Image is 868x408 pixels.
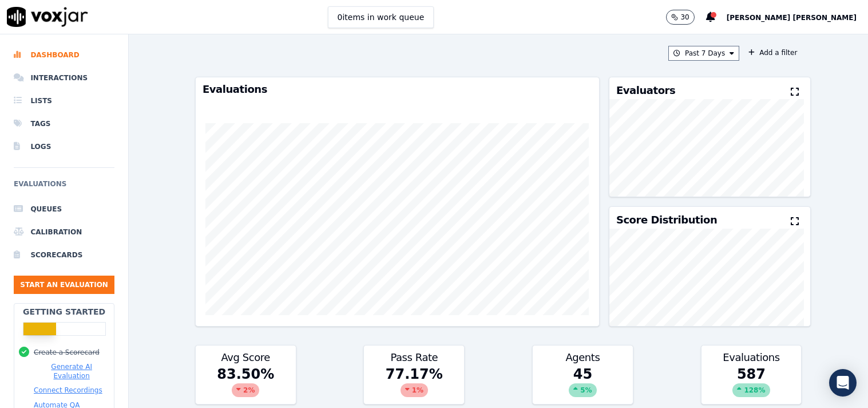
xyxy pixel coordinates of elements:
div: 2 % [232,383,259,397]
a: Interactions [14,66,114,89]
button: 30 [666,10,694,25]
button: Start an Evaluation [14,276,114,294]
h3: Evaluations [203,84,592,95]
a: Scorecards [14,244,114,266]
h6: Evaluations [14,177,114,198]
button: Connect Recordings [34,386,102,395]
div: Open Intercom Messenger [829,369,857,397]
span: [PERSON_NAME] [PERSON_NAME] [727,14,857,22]
div: 128 % [732,383,770,397]
div: 587 [701,365,802,404]
a: Calibration [14,221,114,244]
a: Queues [14,198,114,221]
h2: Getting Started [23,306,105,317]
a: Tags [14,112,114,135]
a: Logs [14,135,114,158]
a: Lists [14,89,114,112]
h3: Agents [540,352,626,363]
div: 1 % [401,383,428,397]
button: Create a Scorecard [34,348,100,357]
h3: Score Distribution [616,215,717,225]
button: [PERSON_NAME] [PERSON_NAME] [727,10,868,24]
button: Add a filter [744,46,802,60]
div: 5 % [569,383,596,397]
h3: Avg Score [203,352,289,363]
p: 30 [680,13,689,22]
button: 0items in work queue [328,6,434,28]
button: Generate AI Evaluation [34,362,109,380]
img: voxjar logo [7,7,88,27]
h3: Pass Rate [371,352,457,363]
h3: Evaluators [616,85,675,96]
h3: Evaluations [708,352,795,363]
div: 77.17 % [364,365,464,404]
button: Past 7 Days [668,46,739,61]
div: 45 [533,365,633,404]
a: Dashboard [14,44,114,66]
button: 30 [666,10,706,25]
div: 83.50 % [196,365,296,404]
